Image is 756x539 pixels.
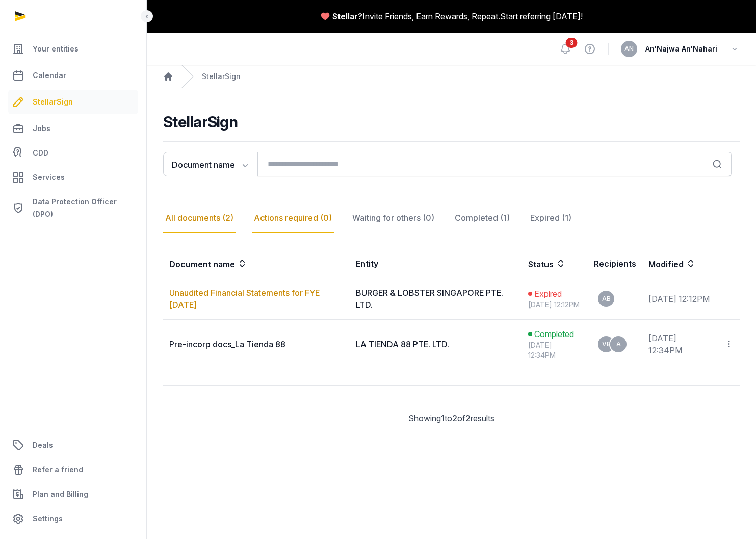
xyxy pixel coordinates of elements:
[8,90,138,114] a: StellarSign
[465,413,471,423] span: 2
[33,147,48,159] span: CDD
[645,43,717,55] span: An'Najwa An'Nahari
[147,65,756,88] nav: Breadcrumb
[8,457,138,482] a: Refer a friend
[534,288,562,300] span: Expired
[33,96,73,108] span: StellarSign
[8,192,138,224] a: Data Protection Officer (DPO)
[163,412,740,424] div: Showing to of results
[8,143,138,163] a: CDD
[252,203,334,233] div: Actions required (0)
[8,63,138,88] a: Calendar
[33,196,134,220] span: Data Protection Officer (DPO)
[8,165,138,190] a: Services
[8,37,138,61] a: Your entities
[350,249,522,278] th: Entity
[624,46,634,52] span: AN
[163,203,740,233] nav: Tabs
[350,203,436,233] div: Waiting for others (0)
[33,464,83,476] span: Refer a friend
[332,10,362,22] span: Stellar?
[642,320,718,369] td: [DATE] 12:34PM
[163,113,740,131] h2: StellarSign
[356,287,522,311] div: BURGER & LOBSTER SINGAPORE PTE. LTD.
[8,506,138,531] a: Settings
[705,490,756,539] iframe: Chat Widget
[202,71,241,82] div: StellarSign
[33,122,50,135] span: Jobs
[8,482,138,506] a: Plan and Billing
[163,152,257,176] button: Document name
[163,249,350,278] th: Document name
[566,38,578,48] span: 3
[8,116,138,141] a: Jobs
[33,171,65,184] span: Services
[356,338,522,350] div: LA TIENDA 88 PTE. LTD.
[528,300,582,310] div: [DATE] 12:12PM
[8,433,138,457] a: Deals
[33,69,66,82] span: Calendar
[588,249,642,278] th: Recipients
[602,296,611,302] span: AB
[602,341,610,347] span: VE
[163,203,236,233] div: All documents (2)
[528,340,582,361] div: [DATE] 12:34PM
[522,249,588,278] th: Status
[33,488,88,500] span: Plan and Billing
[534,328,574,340] span: Completed
[528,203,573,233] div: Expired (1)
[33,439,53,451] span: Deals
[500,10,583,22] a: Start referring [DATE]!
[453,203,512,233] div: Completed (1)
[642,249,740,278] th: Modified
[616,341,621,347] span: A
[621,41,637,57] button: AN
[642,278,718,320] td: [DATE] 12:12PM
[169,288,320,310] a: Unaudited Financial Statements for FYE [DATE]
[33,512,63,525] span: Settings
[33,43,79,55] span: Your entities
[441,413,445,423] span: 1
[169,339,285,349] span: Pre-incorp docs_La Tienda 88
[452,413,457,423] span: 2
